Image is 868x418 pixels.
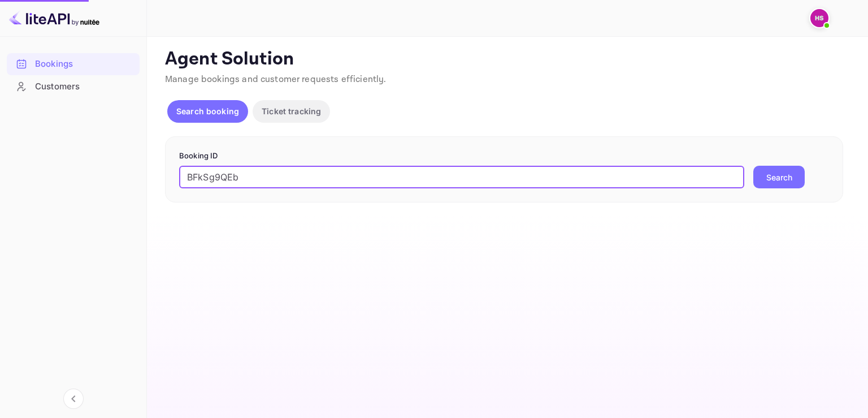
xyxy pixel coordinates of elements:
[176,105,239,117] p: Search booking
[753,166,805,188] button: Search
[7,76,140,97] a: Customers
[35,58,134,71] div: Bookings
[262,105,321,117] p: Ticket tracking
[810,9,828,27] img: Harmeet Singh
[165,48,848,71] p: Agent Solution
[179,166,744,188] input: Enter Booking ID (e.g., 63782194)
[9,9,99,27] img: LiteAPI logo
[63,389,84,409] button: Collapse navigation
[35,80,134,93] div: Customers
[7,53,140,74] a: Bookings
[7,76,140,98] div: Customers
[179,150,829,162] p: Booking ID
[165,74,387,85] span: Manage bookings and customer requests efficiently.
[7,53,140,75] div: Bookings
